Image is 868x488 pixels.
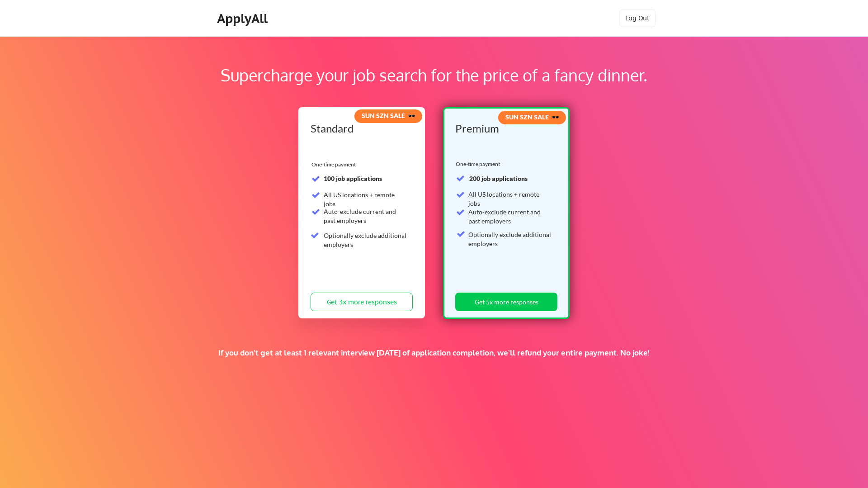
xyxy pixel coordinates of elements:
div: Supercharge your job search for the price of a fancy dinner. [58,63,810,87]
div: Optionally exclude additional employers [324,231,407,249]
div: Auto-exclude current and past employers [468,208,552,225]
div: Optionally exclude additional employers [468,230,552,248]
div: All US locations + remote jobs [468,190,552,208]
div: One-time payment [456,161,503,168]
button: Get 3x more responses [311,293,413,311]
strong: 100 job applications [324,175,382,182]
strong: 200 job applications [469,175,528,182]
div: One-time payment [311,161,359,168]
strong: SUN SZN SALE 🕶️ [362,112,415,119]
div: Auto-exclude current and past employers [324,207,407,225]
strong: SUN SZN SALE 🕶️ [505,113,559,121]
div: If you don't get at least 1 relevant interview [DATE] of application completion, we'll refund you... [157,348,711,358]
div: Premium [455,123,554,134]
div: All US locations + remote jobs [324,190,407,208]
button: Get 5x more responses [455,293,557,311]
div: Standard [311,123,410,134]
button: Log Out [619,9,656,27]
div: ApplyAll [217,11,270,26]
